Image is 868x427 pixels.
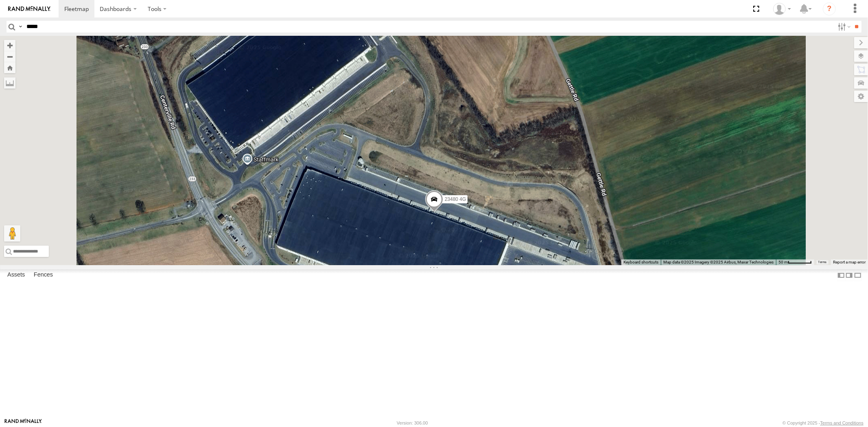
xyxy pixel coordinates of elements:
label: Hide Summary Table [854,269,862,281]
button: Keyboard shortcuts [623,259,658,265]
label: Map Settings [854,91,868,102]
button: Zoom in [4,40,15,51]
i: ? [823,2,836,15]
a: Visit our Website [4,419,42,427]
a: Terms and Conditions [820,420,864,425]
a: Report a map error [833,260,866,264]
button: Drag Pegman onto the map to open Street View [4,225,20,242]
span: 50 m [778,260,788,264]
label: Dock Summary Table to the Right [845,269,853,281]
button: Zoom out [4,51,15,62]
img: rand-logo.svg [8,6,50,12]
div: Version: 306.00 [397,420,428,425]
button: Map Scale: 50 m per 55 pixels [776,259,814,265]
button: Zoom Home [4,62,15,73]
label: Fences [30,270,57,281]
span: 23480 4G [444,196,466,202]
span: Map data ©2025 Imagery ©2025 Airbus, Maxar Technologies [663,260,774,264]
label: Search Filter Options [835,21,852,33]
label: Measure [4,77,15,89]
div: Sardor Khadjimedov [770,3,794,15]
label: Search Query [17,21,24,33]
div: © Copyright 2025 - [783,420,864,425]
label: Dock Summary Table to the Left [837,269,845,281]
a: Terms (opens in new tab) [818,261,827,264]
label: Assets [3,270,29,281]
